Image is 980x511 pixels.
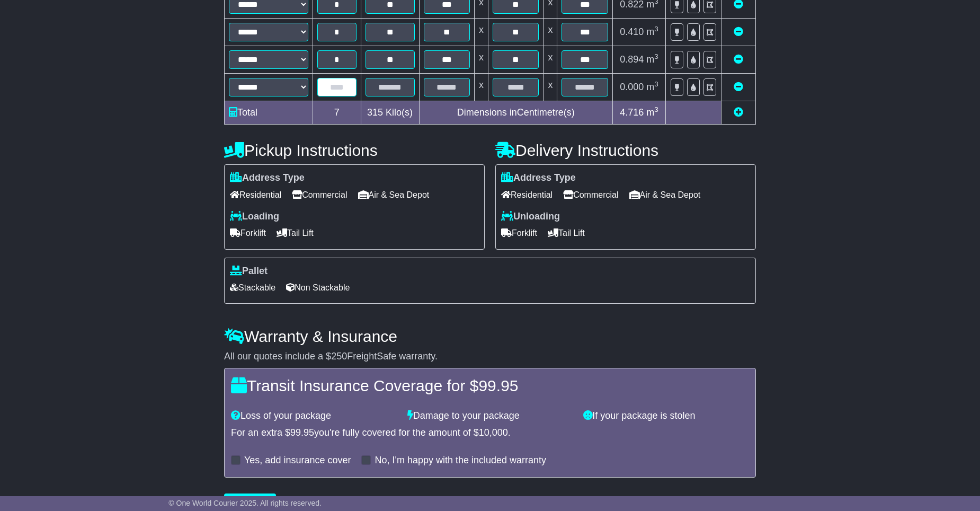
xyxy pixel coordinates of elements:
td: Total [225,101,313,125]
span: Air & Sea Depot [629,187,701,203]
span: Commercial [292,187,347,203]
label: Address Type [230,172,305,184]
span: Stackable [230,279,275,296]
td: x [475,46,488,74]
div: All our quotes include a $ FreightSafe warranty. [224,351,756,363]
span: Forklift [501,225,537,241]
span: Residential [501,187,553,203]
span: Commercial [563,187,618,203]
span: Non Stackable [286,279,350,296]
h4: Pickup Instructions [224,142,485,159]
sup: 3 [654,25,658,33]
a: Add new item [734,107,743,118]
span: 99.95 [290,427,314,438]
span: Tail Lift [277,225,314,241]
td: Kilo(s) [361,101,419,125]
a: Remove this item [734,54,743,65]
sup: 3 [654,80,658,88]
label: Pallet [230,266,268,277]
label: No, I'm happy with the included warranty [375,455,546,466]
td: x [475,74,488,101]
span: Residential [230,187,281,203]
span: 0.410 [620,27,644,37]
span: 0.894 [620,54,644,65]
span: 99.95 [478,377,518,394]
td: x [544,46,557,74]
span: 0.000 [620,82,644,92]
sup: 3 [654,52,658,60]
td: 7 [313,101,361,125]
span: m [646,107,658,118]
span: 10,000 [479,427,508,438]
td: x [544,74,557,101]
div: Loss of your package [226,410,402,422]
div: Damage to your package [402,410,578,422]
a: Remove this item [734,27,743,37]
h4: Transit Insurance Coverage for $ [231,377,749,394]
span: 4.716 [620,107,644,118]
h4: Warranty & Insurance [224,328,756,345]
div: If your package is stolen [578,410,754,422]
span: 315 [367,107,383,118]
label: Unloading [501,211,560,223]
span: © One World Courier 2025. All rights reserved. [168,499,322,507]
sup: 3 [654,105,658,113]
span: m [646,54,658,65]
span: Forklift [230,225,266,241]
span: m [646,27,658,37]
span: Tail Lift [548,225,585,241]
span: 250 [331,351,347,362]
label: Loading [230,211,279,223]
label: Yes, add insurance cover [244,455,351,466]
a: Remove this item [734,82,743,92]
td: x [544,19,557,46]
span: Air & Sea Depot [358,187,430,203]
td: Dimensions in Centimetre(s) [419,101,612,125]
td: x [475,19,488,46]
h4: Delivery Instructions [495,142,756,159]
div: For an extra $ you're fully covered for the amount of $ . [231,427,749,439]
label: Address Type [501,172,576,184]
span: m [646,82,658,92]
